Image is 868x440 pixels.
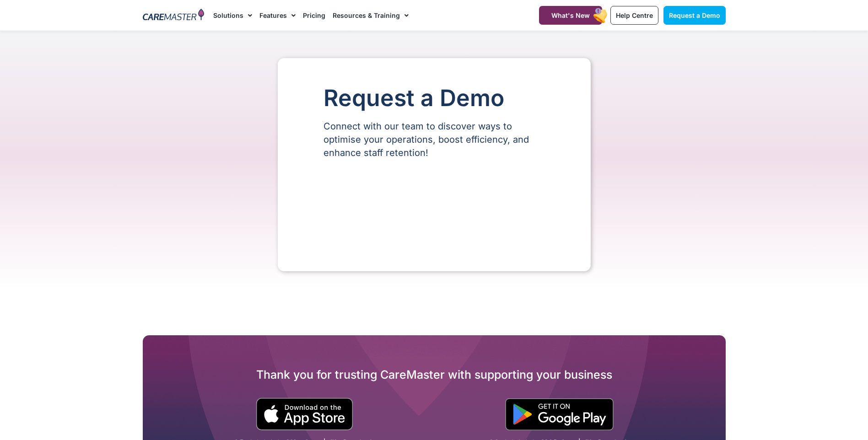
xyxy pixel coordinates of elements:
h1: Request a Demo [323,86,545,111]
span: Request a Demo [669,11,720,19]
span: What's New [551,11,590,19]
img: "Get is on" Black Google play button. [505,398,614,430]
p: Connect with our team to discover ways to optimise your operations, boost efficiency, and enhance... [323,120,545,160]
a: Help Centre [610,6,658,25]
span: Help Centre [616,11,653,19]
a: What's New [539,6,602,25]
iframe: Form 0 [323,175,545,244]
img: CareMaster Logo [143,9,205,22]
a: Request a Demo [663,6,726,25]
h2: Thank you for trusting CareMaster with supporting your business [143,367,726,382]
img: small black download on the apple app store button. [256,398,353,430]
